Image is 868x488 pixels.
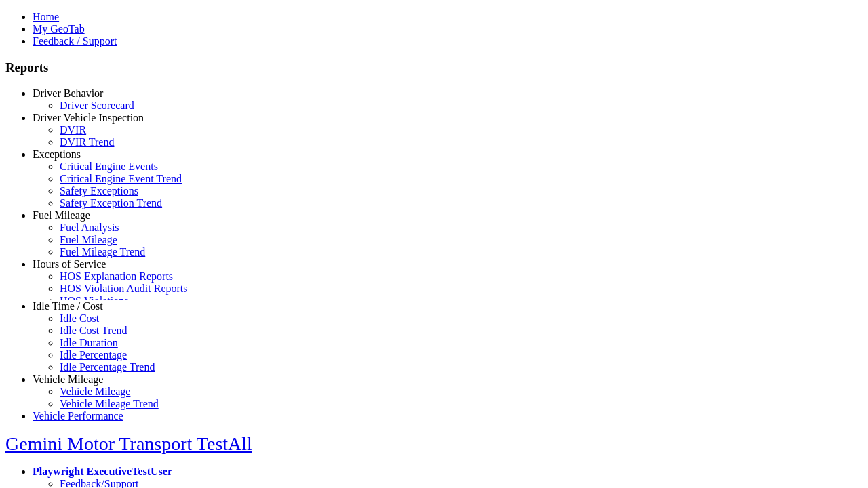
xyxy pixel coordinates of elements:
a: Fuel Analysis [60,222,119,233]
a: My GeoTab [33,23,85,35]
a: Safety Exceptions [60,185,138,197]
a: Feedback / Support [33,35,117,47]
a: Vehicle Mileage [60,386,130,397]
a: Driver Behavior [33,87,103,99]
a: Fuel Mileage [33,209,90,221]
a: Idle Duration [60,337,118,348]
a: Gemini Motor Transport TestAll [5,433,252,454]
a: Playwright ExecutiveTestUser [33,466,172,477]
a: Fuel Mileage Trend [60,246,145,258]
a: Vehicle Mileage [33,373,103,385]
a: Critical Engine Event Trend [60,173,182,184]
a: Hours of Service [33,258,106,270]
a: DVIR [60,124,86,136]
a: Driver Vehicle Inspection [33,112,144,123]
a: Idle Time / Cost [33,300,103,312]
h3: Reports [5,60,863,75]
a: HOS Explanation Reports [60,270,173,282]
a: DVIR Trend [60,136,114,148]
a: Safety Exception Trend [60,197,162,209]
a: Vehicle Performance [33,410,123,422]
a: Vehicle Mileage Trend [60,398,159,409]
a: Idle Cost Trend [60,325,127,336]
a: HOS Violation Audit Reports [60,283,188,294]
a: Driver Scorecard [60,100,134,111]
a: HOS Violations [60,295,128,306]
a: Idle Cost [60,312,99,324]
a: Exceptions [33,148,81,160]
a: Fuel Mileage [60,234,117,245]
a: Home [33,11,59,22]
a: Idle Percentage Trend [60,361,155,373]
a: Critical Engine Events [60,161,158,172]
a: Idle Percentage [60,349,127,361]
